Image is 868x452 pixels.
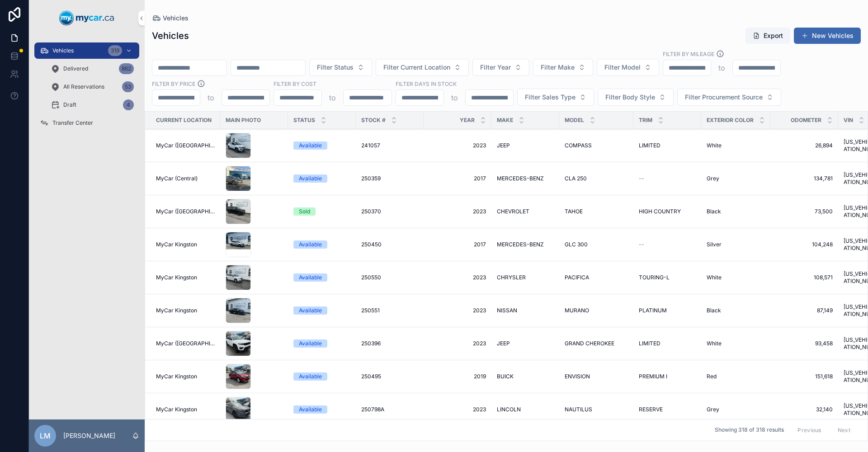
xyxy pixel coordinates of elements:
[317,63,354,72] span: Filter Status
[639,175,696,182] a: --
[497,274,554,281] a: CHRYSLER
[152,80,195,88] label: FILTER BY PRICE
[639,373,696,380] a: PREMIUM I
[565,274,589,281] span: PACIFICA
[497,406,554,413] a: LINCOLN
[299,174,322,183] div: Available
[565,208,583,215] span: TAHOE
[361,406,418,413] a: 250798A
[429,241,486,248] a: 2017
[745,28,790,44] button: Export
[639,175,644,182] span: --
[497,307,517,314] span: NISSAN
[497,340,510,347] span: JEEP
[718,62,725,73] p: to
[299,372,322,381] div: Available
[565,175,587,182] span: CLA 250
[497,307,554,314] a: NISSAN
[156,241,215,248] a: MyCar Kingston
[776,175,833,182] a: 134,781
[639,307,667,314] span: PLATINUM
[293,207,350,216] a: Sold
[156,307,197,314] span: MyCar Kingston
[472,59,529,76] button: Select Button
[52,119,93,127] span: Transfer Center
[844,117,853,124] span: VIN
[776,406,833,413] a: 32,140
[776,307,833,314] a: 87,149
[565,241,588,248] span: GLC 300
[361,373,381,380] span: 250495
[45,97,139,113] a: Draft4
[361,241,418,248] a: 250450
[565,241,628,248] a: GLC 300
[429,274,486,281] span: 2023
[429,175,486,182] a: 2017
[497,241,544,248] span: MERCEDES-BENZ
[429,307,486,314] a: 2023
[156,208,215,215] span: MyCar ([GEOGRAPHIC_DATA])
[361,241,382,248] span: 250450
[329,92,336,103] p: to
[776,373,833,380] span: 151,618
[497,241,554,248] a: MERCEDES-BENZ
[45,61,139,77] a: Delivered862
[565,117,584,124] span: Model
[156,241,197,248] span: MyCar Kingston
[34,42,139,59] a: Vehicles319
[429,208,486,215] a: 2023
[361,175,381,182] span: 250359
[565,142,592,149] span: COMPASS
[429,340,486,347] span: 2023
[776,142,833,149] span: 26,894
[156,274,197,281] span: MyCar Kingston
[156,406,197,413] span: MyCar Kingston
[639,274,670,281] span: TOURING-L
[565,373,590,380] span: ENVISION
[152,29,189,42] h1: Vehicles
[361,142,380,149] span: 241057
[361,208,418,215] a: 250370
[293,117,315,124] span: Status
[309,59,372,76] button: Select Button
[605,93,655,102] span: Filter Body Style
[639,241,644,248] span: --
[361,340,418,347] a: 250396
[361,274,381,281] span: 250550
[429,373,486,380] a: 2019
[541,63,575,72] span: Filter Make
[480,63,511,72] span: Filter Year
[497,208,529,215] span: CHEVROLET
[156,406,215,413] a: MyCar Kingston
[707,274,722,281] span: White
[525,93,576,102] span: Filter Sales Type
[497,406,521,413] span: LINCOLN
[396,80,457,88] label: Filter Days In Stock
[707,406,765,413] a: Grey
[639,274,696,281] a: TOURING-L
[460,117,475,124] span: Year
[299,240,322,249] div: Available
[707,340,722,347] span: White
[707,241,722,248] span: Silver
[497,340,554,347] a: JEEP
[639,241,696,248] a: --
[299,273,322,282] div: Available
[776,208,833,215] span: 73,500
[707,117,754,124] span: Exterior Color
[156,175,215,182] a: MyCar (Central)
[707,307,721,314] span: Black
[776,241,833,248] span: 104,248
[383,63,450,72] span: Filter Current Location
[497,208,554,215] a: CHEVROLET
[707,406,719,413] span: Grey
[497,142,510,149] span: JEEP
[293,240,350,249] a: Available
[361,340,381,347] span: 250396
[639,340,696,347] a: LIMITED
[429,142,486,149] span: 2023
